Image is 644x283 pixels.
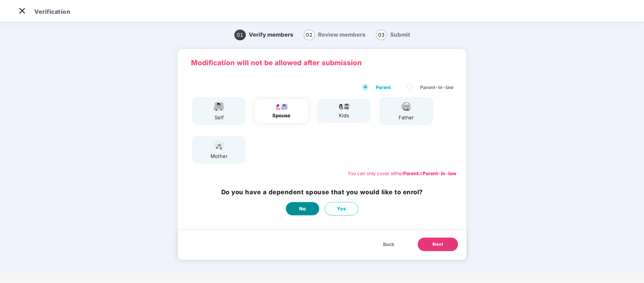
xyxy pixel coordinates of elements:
img: svg+xml;base64,PHN2ZyB4bWxucz0iaHR0cDovL3d3dy53My5vcmcvMjAwMC9zdmciIHdpZHRoPSI5Ny44OTciIGhlaWdodD... [273,102,290,110]
span: Parent-in-law [417,84,456,91]
div: father [398,114,415,122]
span: Back [383,241,394,248]
button: Yes [325,202,358,215]
span: 03 [376,30,387,40]
span: Parent [373,84,394,91]
div: kids [335,112,352,120]
img: svg+xml;base64,PHN2ZyB4bWxucz0iaHR0cDovL3d3dy53My5vcmcvMjAwMC9zdmciIHdpZHRoPSI3OS4wMzciIGhlaWdodD... [335,102,352,110]
span: Review members [318,31,366,38]
button: Back [376,238,401,251]
b: Parent-in-law [423,170,456,176]
span: Verify members [249,31,293,38]
img: svg+xml;base64,PHN2ZyBpZD0iRW1wbG95ZWVfbWFsZSIgeG1sbnM9Imh0dHA6Ly93d3cudzMub3JnLzIwMDAvc3ZnIiB3aW... [211,100,227,112]
b: Parent [403,170,418,176]
div: mother [211,153,228,160]
button: Next [418,238,458,251]
div: You can only cover either or [348,170,456,177]
span: Submit [390,31,410,38]
span: Yes [337,205,346,212]
img: svg+xml;base64,PHN2ZyBpZD0iRmF0aGVyX2ljb24iIHhtbG5zPSJodHRwOi8vd3d3LnczLm9yZy8yMDAwL3N2ZyIgeG1sbn... [398,100,415,112]
span: 01 [234,30,246,40]
img: svg+xml;base64,PHN2ZyB4bWxucz0iaHR0cDovL3d3dy53My5vcmcvMjAwMC9zdmciIHdpZHRoPSI1NCIgaGVpZ2h0PSIzOC... [211,139,227,151]
span: 02 [304,30,315,40]
div: self [211,114,227,122]
div: spouse [272,112,290,120]
h3: Do you have a dependent spouse that you would like to enrol? [221,187,423,197]
button: No [286,202,319,215]
span: No [299,205,306,212]
span: Next [432,241,443,248]
p: Modification will not be allowed after submission [191,57,453,69]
